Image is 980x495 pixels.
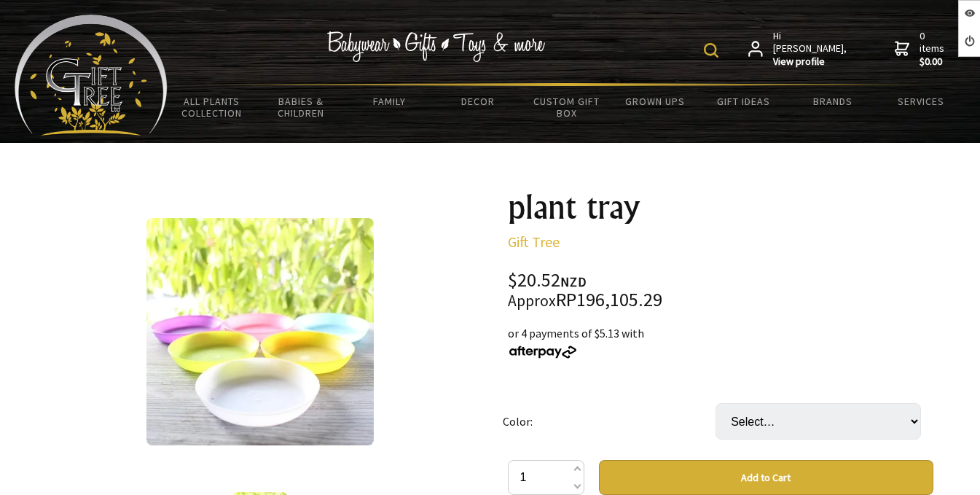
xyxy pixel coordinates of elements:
[326,31,545,62] img: Babywear - Gifts - Toys & more
[788,86,877,117] a: Brands
[877,86,965,117] a: Services
[560,273,587,290] span: NZD
[434,86,522,117] a: Decor
[345,86,434,117] a: Family
[508,291,556,311] small: Approx
[611,86,699,117] a: Grown Ups
[522,86,611,128] a: Custom Gift Box
[256,86,345,128] a: Babies & Children
[699,86,788,117] a: Gift Ideas
[503,383,716,460] td: Color:
[168,86,256,128] a: All Plants Collection
[773,55,848,69] strong: View profile
[146,218,374,445] img: plant tray
[920,29,947,69] span: 0 items
[748,30,848,69] a: Hi [PERSON_NAME],View profile
[920,55,947,69] strong: $0.00
[508,271,933,310] div: $20.52 RP196,105.29
[15,15,168,136] img: Babyware - Gifts - Toys and more...
[508,324,933,359] div: or 4 payments of $5.13 with
[508,346,578,359] img: Afterpay
[508,233,560,251] a: Gift Tree
[599,460,933,495] button: Add to Cart
[773,30,848,69] span: Hi [PERSON_NAME],
[508,190,933,225] h1: plant tray
[895,30,947,69] a: 0 items$0.00
[704,43,718,58] img: product search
